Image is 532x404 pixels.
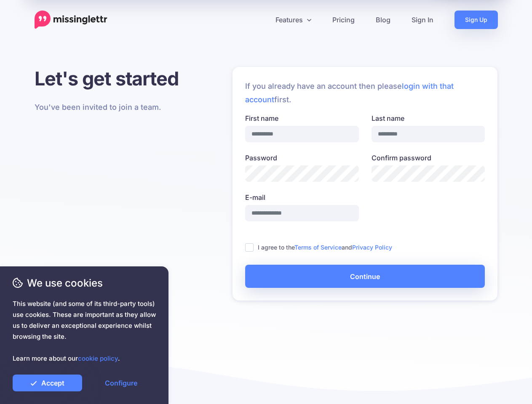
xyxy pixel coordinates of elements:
label: First name [245,113,359,123]
a: Sign In [401,11,444,29]
p: If you already have an account then please first. [245,80,485,106]
a: Accept [13,375,82,391]
span: This website (and some of its third-party tools) use cookies. These are important as they allow u... [13,298,156,364]
a: Sign Up [454,11,498,29]
a: Blog [365,11,401,29]
a: Features [265,11,322,29]
button: Continue [245,265,485,288]
a: Configure [86,375,156,391]
a: cookie policy [78,354,118,362]
p: You've been invited to join a team. [35,101,181,114]
label: Last name [372,113,485,123]
label: Password [245,153,359,163]
a: Terms of Service [294,244,342,251]
h1: Let's get started [35,67,181,90]
a: Privacy Policy [352,244,392,251]
label: E-mail [245,192,359,202]
a: Pricing [322,11,365,29]
span: We use cookies [13,276,156,290]
label: I agree to the and [258,242,392,252]
label: Confirm password [372,153,485,163]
